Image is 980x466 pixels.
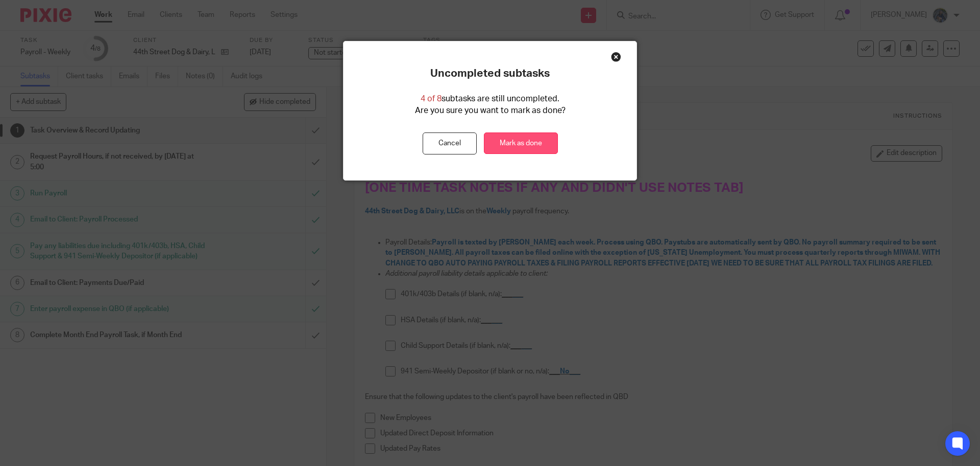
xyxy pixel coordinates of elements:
[421,93,559,105] p: subtasks are still uncompleted.
[421,95,442,103] span: 4 of 8
[415,105,566,117] p: Are you sure you want to mark as done?
[423,132,477,154] button: Cancel
[484,132,558,154] a: Mark as done
[430,67,550,80] p: Uncompleted subtasks
[611,52,621,62] div: Close this dialog window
